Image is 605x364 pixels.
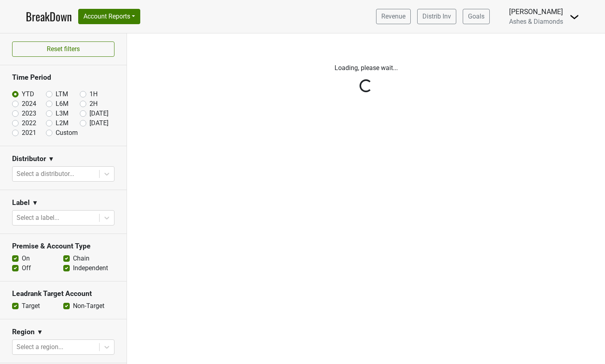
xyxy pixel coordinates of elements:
[78,9,140,24] button: Account Reports
[26,8,72,25] a: BreakDown
[509,6,563,17] div: [PERSON_NAME]
[417,9,456,24] a: Distrib Inv
[509,18,563,25] span: Ashes & Diamonds
[142,63,590,73] p: Loading, please wait...
[570,12,579,22] img: Dropdown Menu
[463,9,490,24] a: Goals
[376,9,411,24] a: Revenue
